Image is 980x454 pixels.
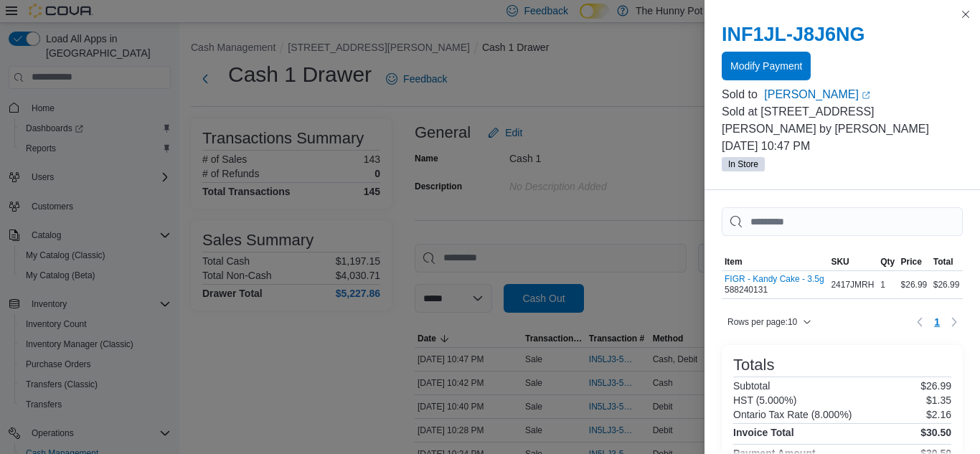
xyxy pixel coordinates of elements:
[725,274,824,284] button: FIGR - Kandy Cake - 3.5g
[722,138,963,155] p: [DATE] 10:47 PM
[725,274,824,295] div: 588240131
[911,313,928,331] button: Previous page
[722,313,817,331] button: Rows per page:10
[725,256,743,268] span: Item
[733,356,774,374] h3: Totals
[928,311,946,334] button: Page 1 of 1
[764,86,963,103] a: [PERSON_NAME]External link
[831,279,874,290] span: 2417JMRH
[920,427,951,438] h4: $30.50
[733,380,770,392] h6: Subtotal
[898,253,930,270] button: Price
[930,276,963,293] div: $26.99
[727,316,797,328] span: Rows per page : 10
[877,276,897,293] div: 1
[722,23,963,46] h2: INF1JL-J8J6NG
[928,311,946,334] ul: Pagination for table: MemoryTable from EuiInMemoryTable
[898,276,930,293] div: $26.99
[934,315,940,329] span: 1
[730,59,802,73] span: Modify Payment
[911,311,963,334] nav: Pagination for table: MemoryTable from EuiInMemoryTable
[728,158,758,171] span: In Store
[733,427,794,438] h4: Invoice Total
[828,253,877,270] button: SKU
[930,253,963,270] button: Total
[946,313,963,331] button: Next page
[722,52,811,80] button: Modify Payment
[722,86,761,103] div: Sold to
[957,6,974,23] button: Close this dialog
[880,256,895,268] span: Qty
[831,256,849,268] span: SKU
[722,253,828,270] button: Item
[733,409,852,420] h6: Ontario Tax Rate (8.000%)
[920,380,951,392] p: $26.99
[733,394,796,406] h6: HST (5.000%)
[722,103,963,138] p: Sold at [STREET_ADDRESS][PERSON_NAME] by [PERSON_NAME]
[862,91,870,100] svg: External link
[926,409,951,420] p: $2.16
[926,394,951,406] p: $1.35
[901,256,922,268] span: Price
[722,157,765,171] span: In Store
[722,207,963,236] input: This is a search bar. As you type, the results lower in the page will automatically filter.
[933,256,953,268] span: Total
[877,253,897,270] button: Qty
